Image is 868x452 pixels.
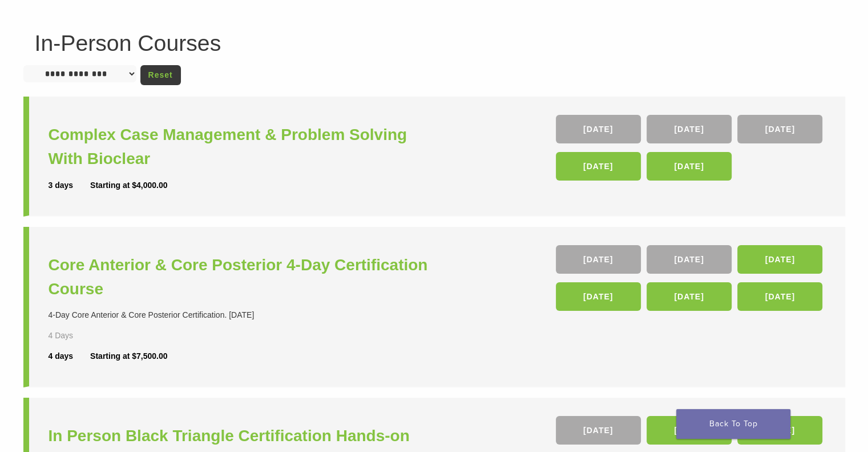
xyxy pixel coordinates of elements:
[737,115,822,143] a: [DATE]
[737,282,822,311] a: [DATE]
[556,245,826,317] div: , , , , ,
[647,152,732,181] a: [DATE]
[556,152,641,181] a: [DATE]
[49,309,437,321] div: 4-Day Core Anterior & Core Posterior Certification. [DATE]
[556,115,641,143] a: [DATE]
[556,245,641,274] a: [DATE]
[647,282,732,311] a: [DATE]
[90,179,167,191] div: Starting at $4,000.00
[49,123,437,171] a: Complex Case Management & Problem Solving With Bioclear
[647,115,732,143] a: [DATE]
[49,253,437,301] a: Core Anterior & Core Posterior 4-Day Certification Course
[90,350,167,362] div: Starting at $7,500.00
[35,32,834,54] h1: In-Person Courses
[556,416,641,445] a: [DATE]
[49,179,91,191] div: 3 days
[676,409,790,439] a: Back To Top
[49,330,107,342] div: 4 Days
[647,416,732,445] a: [DATE]
[556,115,826,186] div: , , , ,
[556,282,641,311] a: [DATE]
[647,245,732,274] a: [DATE]
[140,65,181,85] a: Reset
[737,245,822,274] a: [DATE]
[49,350,91,362] div: 4 days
